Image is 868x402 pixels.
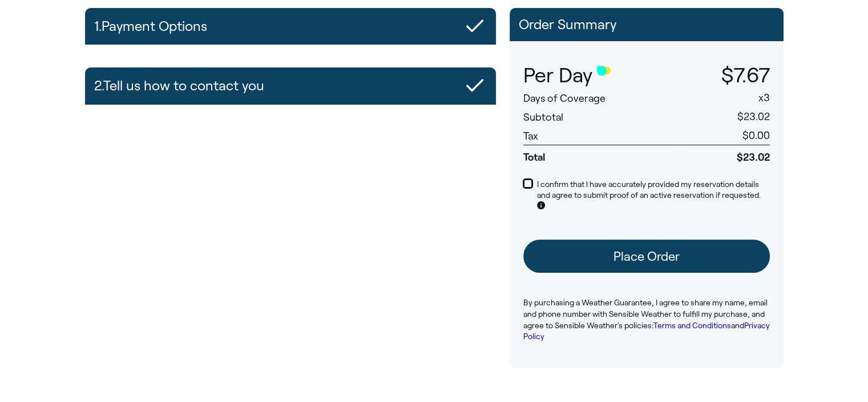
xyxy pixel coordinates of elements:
span: Days of Coverage [523,93,605,104]
span: Total [523,145,679,164]
span: $23.02 [679,145,770,164]
span: Tax [523,130,538,142]
h2: 2. Tell us how to contact you [94,72,264,99]
p: By purchasing a Weather Guarantee, I agree to share my name, email and phone number with Sensible... [523,297,770,342]
button: 1.Payment Options [85,8,496,45]
span: $23.02 [737,111,770,122]
span: $0.00 [742,130,770,141]
button: Place Order [523,240,770,273]
p: I confirm that I have accurately provided my reservation details and agree to submit proof of an ... [537,179,770,213]
span: x 3 [758,92,770,104]
span: Subtotal [523,112,563,123]
span: $7.67 [721,64,770,86]
a: Terms and Conditions [653,321,731,330]
h2: 1. Payment Options [94,13,207,40]
p: Order Summary [519,17,774,32]
span: Per Day [523,64,592,87]
button: 2.Tell us how to contact you [85,67,496,104]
